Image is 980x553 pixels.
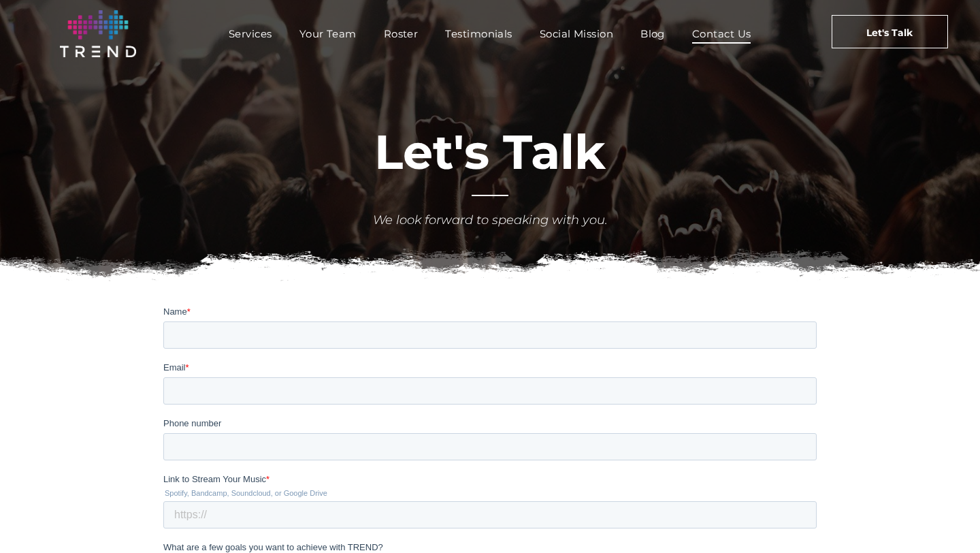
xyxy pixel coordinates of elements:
[374,123,606,181] span: Let's Talk
[866,16,913,50] span: Let's Talk
[286,24,370,44] a: Your Team
[679,24,765,44] a: Contact Us
[431,24,525,44] a: Testimonials
[289,211,691,230] div: We look forward to speaking with you.
[832,15,948,48] a: Let's Talk
[735,395,980,553] iframe: Chat Widget
[627,24,679,44] a: Blog
[692,24,751,44] span: Contact Us
[60,10,136,57] img: logo
[526,24,627,44] a: Social Mission
[370,24,432,44] a: Roster
[215,24,286,44] a: Services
